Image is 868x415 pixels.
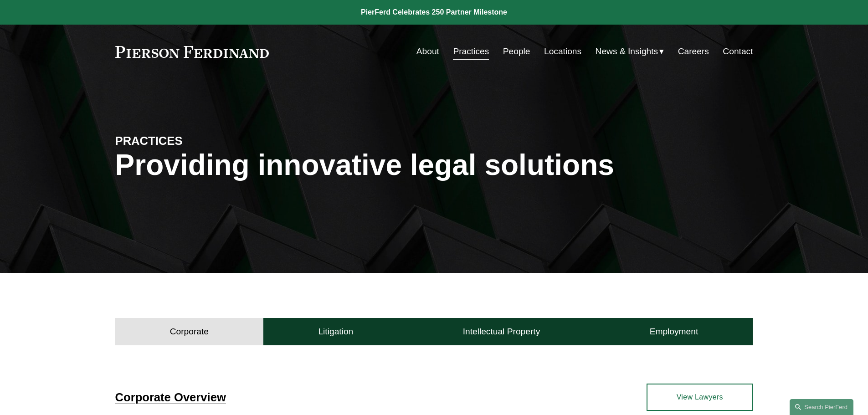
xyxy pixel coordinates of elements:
[790,399,853,415] a: Search this site
[647,384,753,411] a: View Lawyers
[115,391,226,404] a: Corporate Overview
[463,326,540,337] h4: Intellectual Property
[503,43,530,60] a: People
[115,149,753,182] h1: Providing innovative legal solutions
[723,43,753,60] a: Contact
[170,326,209,337] h4: Corporate
[416,43,439,60] a: About
[650,326,699,337] h4: Employment
[678,43,709,60] a: Careers
[596,44,658,60] span: News & Insights
[544,43,581,60] a: Locations
[318,326,353,337] h4: Litigation
[453,43,489,60] a: Practices
[596,43,664,60] a: folder dropdown
[115,133,275,148] h4: PRACTICES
